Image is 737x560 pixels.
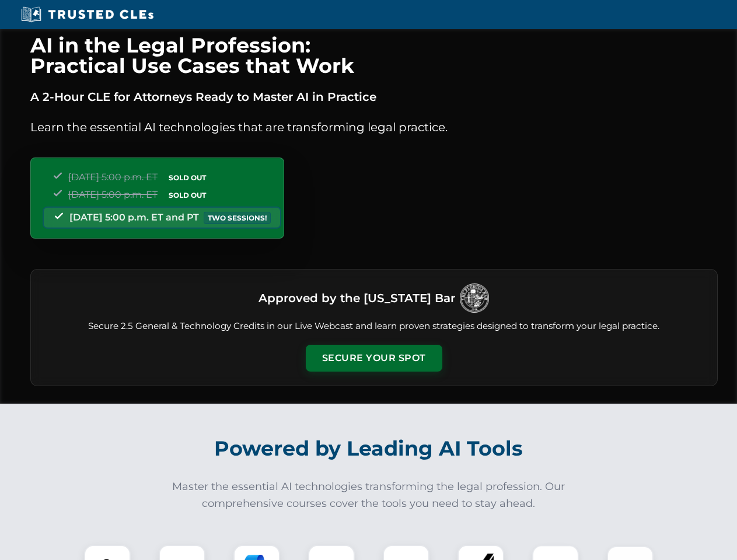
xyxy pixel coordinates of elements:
span: SOLD OUT [165,171,210,184]
span: [DATE] 5:00 p.m. ET [68,171,158,183]
span: [DATE] 5:00 p.m. ET [68,189,158,200]
p: Secure 2.5 General & Technology Credits in our Live Webcast and learn proven strategies designed ... [45,320,703,333]
p: A 2-Hour CLE for Attorneys Ready to Master AI in Practice [30,87,718,106]
span: SOLD OUT [165,189,210,201]
p: Learn the essential AI technologies that are transforming legal practice. [30,118,718,136]
h1: AI in the Legal Profession: Practical Use Cases that Work [30,35,718,76]
img: Logo [460,283,489,313]
img: Trusted CLEs [18,6,157,23]
button: Secure Your Spot [306,345,442,372]
h3: Approved by the [US_STATE] Bar [259,288,455,309]
h2: Powered by Leading AI Tools [46,428,692,469]
p: Master the essential AI technologies transforming the legal profession. Our comprehensive courses... [165,478,573,512]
